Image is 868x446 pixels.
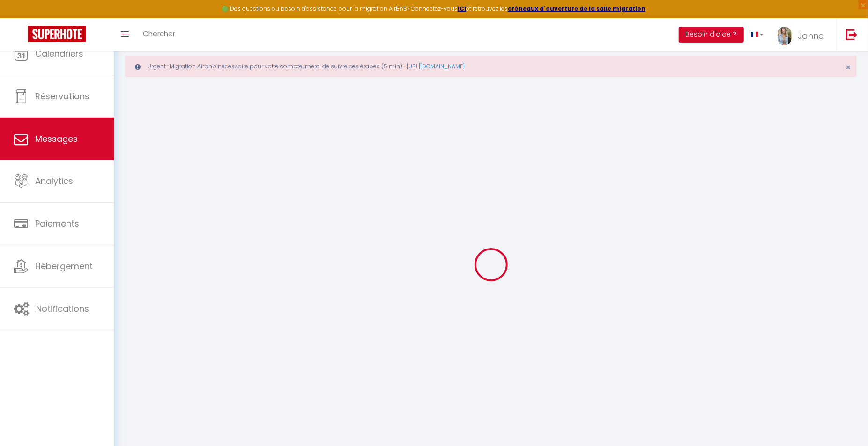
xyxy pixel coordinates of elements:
[798,30,824,42] span: Janna
[846,61,851,73] span: ×
[771,18,836,51] a: ... Janna
[28,26,86,42] img: Super Booking
[846,63,851,72] button: Close
[35,218,79,229] span: Paiements
[125,56,857,77] div: Urgent : Migration Airbnb nécessaire pour votre compte, merci de suivre ces étapes (5 min) -
[828,404,861,439] iframe: Chat
[35,175,73,187] span: Analytics
[458,5,466,13] a: ICI
[35,90,89,102] span: Réservations
[7,4,36,32] button: Ouvrir le widget de chat LiveChat
[846,29,858,40] img: logout
[407,62,465,70] a: [URL][DOMAIN_NAME]
[136,18,182,51] a: Chercher
[35,133,78,145] span: Messages
[508,5,645,13] a: créneaux d'ouverture de la salle migration
[778,27,792,45] img: ...
[143,29,175,38] span: Chercher
[35,48,83,59] span: Calendriers
[679,27,744,43] button: Besoin d'aide ?
[35,260,93,272] span: Hébergement
[36,303,89,314] span: Notifications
